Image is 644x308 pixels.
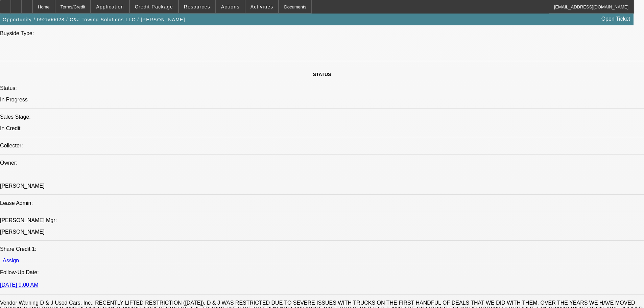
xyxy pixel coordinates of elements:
button: Activities [245,0,279,13]
span: Credit Package [135,4,173,9]
span: Actions [221,4,240,9]
span: Resources [184,4,210,9]
button: Application [91,0,129,13]
span: STATUS [313,72,331,77]
a: Open Ticket [599,13,633,25]
button: Credit Package [130,0,178,13]
span: Activities [251,4,273,9]
a: Assign [3,258,19,263]
button: Actions [216,0,245,13]
span: Opportunity / 092500028 / C&J Towing Solutions LLC / [PERSON_NAME] [3,17,185,22]
button: Resources [179,0,215,13]
span: Application [96,4,124,9]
